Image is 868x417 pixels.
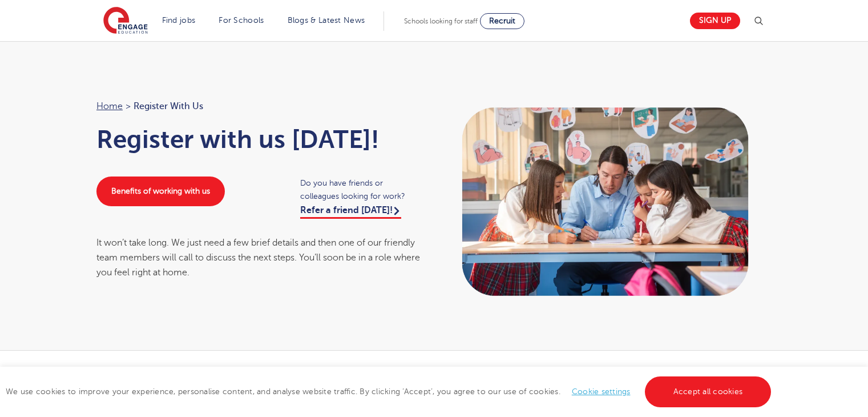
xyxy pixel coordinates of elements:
span: We use cookies to improve your experience, personalise content, and analyse website traffic. By c... [6,387,774,396]
a: For Schools [219,16,264,25]
div: It won’t take long. We just need a few brief details and then one of our friendly team members wi... [96,235,423,280]
a: Refer a friend [DATE]! [300,205,401,219]
img: Engage Education [103,7,148,35]
span: Recruit [489,17,515,25]
span: > [126,101,131,111]
a: Accept all cookies [645,376,772,407]
a: Cookie settings [572,387,631,396]
span: Register with us [134,99,203,114]
nav: breadcrumb [96,99,423,114]
h1: Register with us [DATE]! [96,125,423,154]
a: Benefits of working with us [96,177,225,206]
span: Schools looking for staff [404,17,478,25]
a: Sign up [690,13,740,29]
span: Do you have friends or colleagues looking for work? [300,177,423,203]
a: Blogs & Latest News [288,16,365,25]
a: Home [96,101,123,111]
a: Recruit [480,13,524,29]
a: Find jobs [162,16,196,25]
